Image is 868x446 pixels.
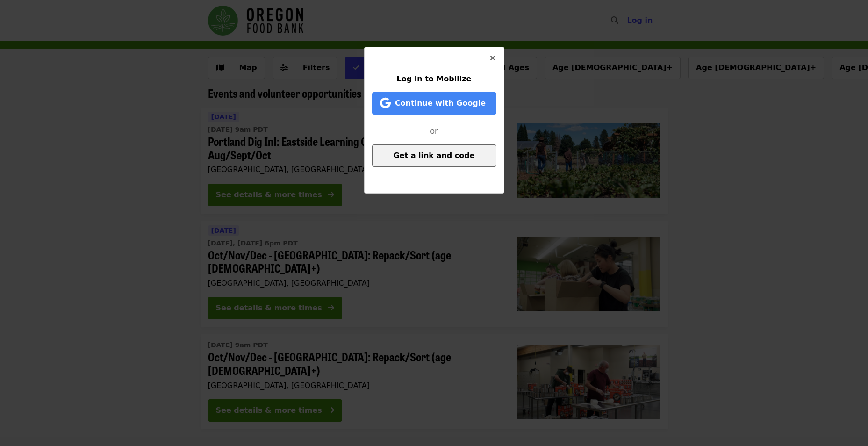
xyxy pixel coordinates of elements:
[393,151,474,160] span: Get a link and code
[380,96,391,110] i: google icon
[481,47,504,70] button: Close
[395,99,486,108] span: Continue with Google
[430,127,438,136] span: or
[490,54,495,63] i: times icon
[397,74,472,83] span: Log in to Mobilize
[372,144,496,167] button: Get a link and code
[372,92,496,115] button: Continue with Google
